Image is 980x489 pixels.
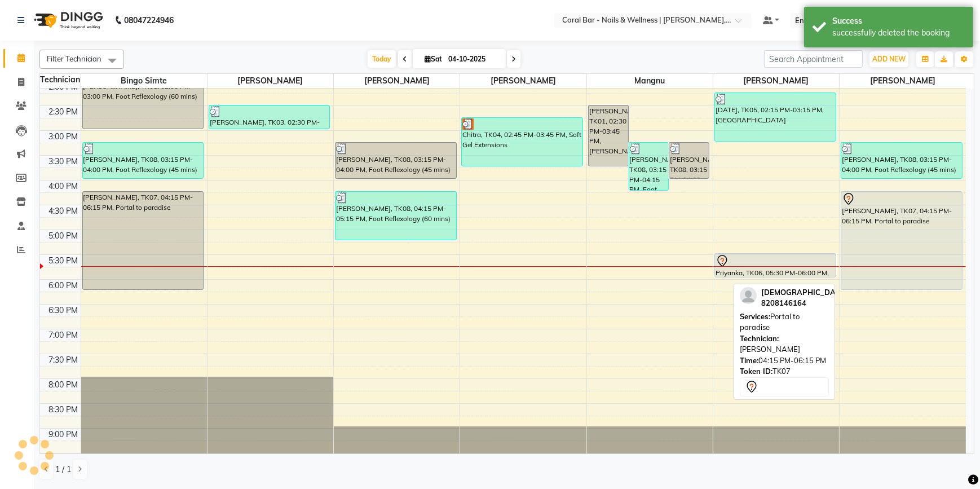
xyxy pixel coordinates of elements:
div: [PERSON_NAME], TK08, 03:15 PM-04:00 PM, Foot Reflexology (45 mins) [336,143,456,178]
span: ADD NEW [872,55,906,63]
div: Priyanka, TK06, 05:30 PM-06:00 PM, Gel Polish Removal (Hands) [715,254,836,277]
div: [PERSON_NAME], TK01, 02:30 PM-03:45 PM, [PERSON_NAME] [589,105,628,166]
span: Today [368,50,396,68]
div: 8:30 PM [47,404,81,416]
span: Technician: [740,334,779,343]
div: successfully deleted the booking [832,27,965,39]
span: Token ID: [740,367,772,376]
span: [PERSON_NAME] [460,74,586,88]
div: 4:30 PM [47,205,81,217]
span: 1 / 1 [55,464,71,475]
div: 5:00 PM [47,230,81,242]
div: [PERSON_NAME], TK08, 03:15 PM-04:00 PM, Foot Reflexology (45 mins) [83,143,204,178]
div: 9:30 PM [47,453,81,465]
div: 3:00 PM [47,131,81,143]
b: 08047224946 [124,5,174,36]
span: Bingo Simte [81,74,207,88]
img: profile [740,287,757,304]
span: [PERSON_NAME] [713,74,839,88]
div: [PERSON_NAME], TK08, 03:15 PM-04:00 PM, Foot Reflexology (45 mins) [669,143,709,178]
div: 8:00 PM [47,379,81,391]
span: [PERSON_NAME] [840,74,966,88]
div: Success [832,15,965,27]
button: ADD NEW [869,51,908,67]
span: [DEMOGRAPHIC_DATA] [761,288,847,297]
div: [PERSON_NAME], TK08, 04:15 PM-05:15 PM, Foot Reflexology (60 mins) [336,192,456,240]
div: [PERSON_NAME], TK08, 03:15 PM-04:00 PM, Foot Reflexology (45 mins) [841,143,962,178]
div: [PERSON_NAME], TK03, 02:30 PM-03:00 PM, Acrylic Extensions Per Finger,Gel Polish Per Finger,Nail ... [209,105,330,129]
span: Mangnu [587,74,713,88]
div: 6:00 PM [47,280,81,292]
div: [PERSON_NAME], TK01, 02:00 PM-03:00 PM, Foot Reflexology (60 mins) [83,81,204,129]
div: [DATE], TK05, 02:15 PM-03:15 PM, [GEOGRAPHIC_DATA] [715,93,836,141]
div: 2:30 PM [47,106,81,118]
div: 7:00 PM [47,329,81,341]
div: Chitra, TK04, 02:45 PM-03:45 PM, Soft Gel Extensions [462,118,582,166]
div: [PERSON_NAME], TK08, 03:15 PM-04:15 PM, Foot Reflexology (60 mins) [629,143,669,190]
div: 4:00 PM [47,180,81,192]
span: [PERSON_NAME] [208,74,333,88]
span: Sat [422,55,445,63]
span: Services: [740,312,770,321]
div: 6:30 PM [47,305,81,316]
div: 7:30 PM [47,354,81,366]
div: TK07 [740,366,829,377]
div: Technician [40,74,81,86]
div: 9:00 PM [47,429,81,440]
div: 3:30 PM [47,156,81,168]
div: [PERSON_NAME], TK07, 04:15 PM-06:15 PM, Portal to paradise [841,192,962,289]
div: 5:30 PM [47,255,81,267]
input: 2025-10-04 [445,51,501,68]
span: Time: [740,356,758,365]
span: [PERSON_NAME] [334,74,460,88]
div: [PERSON_NAME] [740,333,829,355]
div: [PERSON_NAME], TK07, 04:15 PM-06:15 PM, Portal to paradise [83,192,204,289]
img: logo [29,5,106,36]
div: 04:15 PM-06:15 PM [740,355,829,367]
div: 8208146164 [761,298,847,309]
span: Filter Technician [47,54,101,63]
input: Search Appointment [764,50,863,68]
